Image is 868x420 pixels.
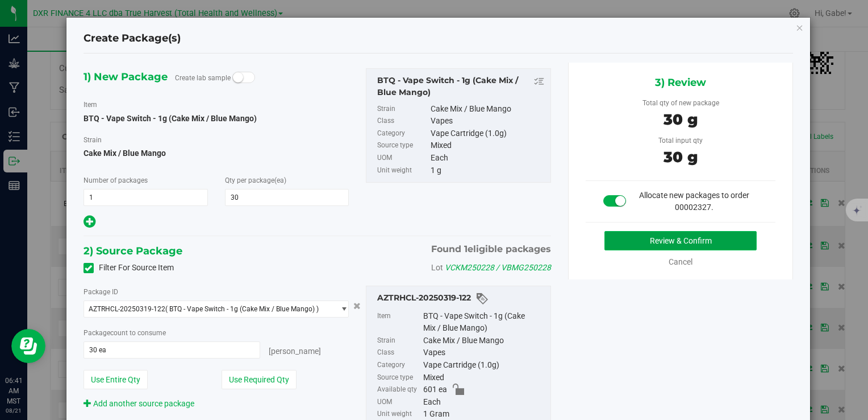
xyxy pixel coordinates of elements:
[84,242,182,260] span: 2) Source Package
[89,305,165,313] span: AZTRHCL-20250319-122
[464,244,468,254] span: 1
[377,347,420,359] label: Class
[639,191,749,212] span: Allocate new packages to order 00002327.
[222,370,297,389] button: Use Required Qty
[110,329,128,337] span: count
[84,114,257,123] span: BTQ - Vape Switch - 1g (Cake Mix / Blue Mango)
[84,190,207,205] input: 1
[84,288,118,296] span: Package ID
[84,219,95,228] span: Add new output
[423,359,545,372] div: Vape Cartridge (1.0g)
[84,176,148,184] span: Number of packages
[377,127,428,140] label: Category
[84,329,166,337] span: Package to consume
[377,335,420,347] label: Strain
[431,127,544,140] div: Vape Cartridge (1.0g)
[431,164,544,177] div: 1 g
[655,74,706,91] span: 3) Review
[445,263,551,272] span: VCKM250228 / VBMG250228
[423,372,545,384] div: Mixed
[377,115,428,127] label: Class
[84,370,148,389] button: Use Entire Qty
[377,152,428,164] label: UOM
[84,399,194,408] a: Add another source package
[377,372,420,384] label: Source type
[84,31,181,46] h4: Create Package(s)
[377,359,420,372] label: Category
[431,152,544,164] div: Each
[377,396,420,409] label: UOM
[377,310,420,335] label: Item
[377,292,544,306] div: AZTRHCL-20250319-122
[377,75,544,98] div: BTQ - Vape Switch - 1g (Cake Mix / Blue Mango)
[431,139,544,152] div: Mixed
[663,148,698,166] span: 30 g
[350,298,364,314] button: Cancel button
[604,231,757,250] button: Review & Confirm
[669,257,692,266] a: Cancel
[226,190,349,205] input: 30
[423,396,545,409] div: Each
[225,176,286,184] span: Qty per package
[84,262,174,274] label: Filter For Source Item
[642,99,719,107] span: Total qty of new package
[84,342,260,358] input: 30 ea
[423,335,545,347] div: Cake Mix / Blue Mango
[431,242,551,256] span: Found eligible packages
[84,145,349,162] span: Cake Mix / Blue Mango
[175,69,231,87] label: Create lab sample
[658,137,703,145] span: Total input qty
[377,139,428,152] label: Source type
[431,103,544,116] div: Cake Mix / Blue Mango
[84,135,102,145] label: Strain
[377,103,428,116] label: Strain
[84,100,97,110] label: Item
[423,310,545,335] div: BTQ - Vape Switch - 1g (Cake Mix / Blue Mango)
[431,115,544,127] div: Vapes
[84,68,168,85] span: 1) New Package
[274,176,286,184] span: (ea)
[334,301,348,317] span: select
[11,329,45,363] iframe: Resource center
[377,384,420,396] label: Available qty
[423,384,447,396] span: 601 ea
[165,305,319,313] span: ( BTQ - Vape Switch - 1g (Cake Mix / Blue Mango) )
[431,263,443,272] span: Lot
[423,347,545,359] div: Vapes
[377,164,428,177] label: Unit weight
[663,110,698,129] span: 30 g
[269,347,321,356] span: [PERSON_NAME]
